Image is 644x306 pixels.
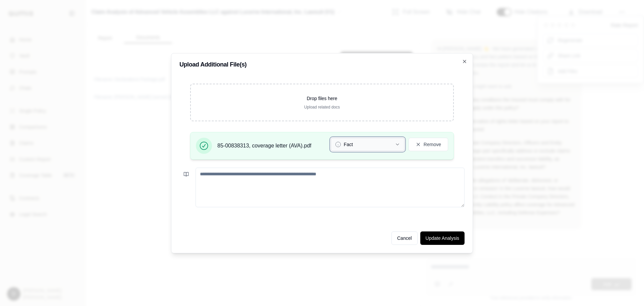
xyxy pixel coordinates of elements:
button: Cancel [391,231,418,245]
span: 85-00838313, coverage letter (AVA).pdf [217,142,311,150]
p: Drop files here [202,95,442,102]
h2: Upload Additional File(s) [179,61,465,68]
button: Update Analysis [420,231,465,245]
p: Upload related docs [202,104,442,110]
button: Remove [409,138,448,151]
